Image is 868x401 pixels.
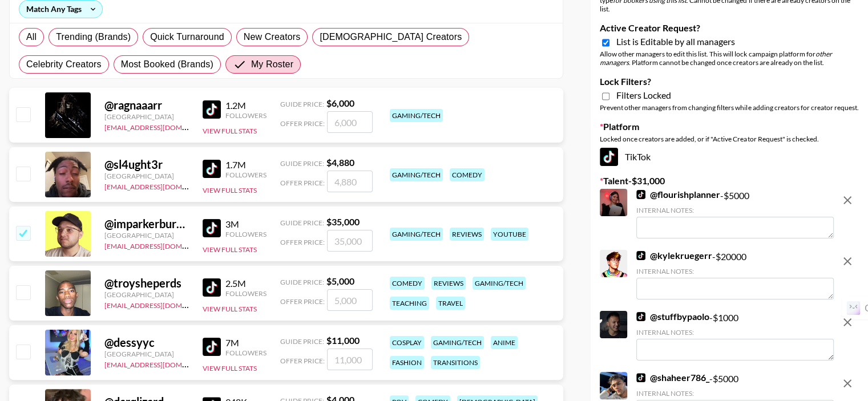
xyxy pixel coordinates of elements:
div: comedy [390,277,425,290]
div: TikTok [600,148,859,166]
strong: $ 11,000 [326,335,360,346]
div: 1.2M [225,100,267,111]
div: 3M [225,218,267,230]
div: 1.7M [225,159,267,171]
div: @ ragnaaarr [104,98,189,112]
span: Offer Price: [280,119,325,128]
img: TikTok [203,338,221,356]
input: 35,000 [327,230,373,252]
div: @ troysheperds [104,276,189,290]
div: - $ 20000 [636,250,834,299]
div: Followers [225,230,267,238]
label: Talent - $ 31,000 [600,175,859,187]
a: @flourishplanner [636,189,720,200]
span: Offer Price: [280,297,325,306]
div: reviews [450,228,484,241]
img: TikTok [636,190,645,199]
div: travel [436,297,465,310]
strong: $ 6,000 [326,98,354,108]
div: transitions [431,356,480,369]
div: gaming/tech [390,168,443,181]
strong: $ 35,000 [326,216,360,227]
button: View Full Stats [203,364,257,372]
img: TikTok [203,278,221,297]
img: TikTok [203,100,221,119]
span: Quick Turnaround [150,30,224,44]
div: 7M [225,337,267,349]
strong: $ 5,000 [326,276,354,286]
span: Filters Locked [616,90,671,101]
div: Internal Notes: [636,267,834,276]
span: Offer Price: [280,357,325,365]
div: [GEOGRAPHIC_DATA] [104,290,189,299]
div: Followers [225,171,267,179]
div: gaming/tech [431,336,484,349]
span: All [26,30,37,44]
div: [GEOGRAPHIC_DATA] [104,112,189,121]
div: Followers [225,111,267,120]
span: New Creators [244,30,301,44]
a: [EMAIL_ADDRESS][DOMAIN_NAME] [104,358,219,369]
a: @shaheer786_ [636,372,709,383]
span: Most Booked (Brands) [121,58,213,71]
label: Lock Filters? [600,76,859,87]
span: Trending (Brands) [56,30,131,44]
div: @ imparkerburton [104,217,189,231]
span: Celebrity Creators [26,58,102,71]
span: [DEMOGRAPHIC_DATA] Creators [320,30,462,44]
div: anime [491,336,518,349]
a: [EMAIL_ADDRESS][DOMAIN_NAME] [104,299,219,310]
span: Guide Price: [280,337,324,346]
div: - $ 1000 [636,311,834,361]
label: Active Creator Request? [600,22,859,34]
button: remove [836,372,859,395]
button: remove [836,250,859,273]
a: @stuffbypaolo [636,311,709,322]
input: 6,000 [327,111,373,133]
a: [EMAIL_ADDRESS][DOMAIN_NAME] [104,240,219,250]
span: Offer Price: [280,238,325,246]
span: Guide Price: [280,278,324,286]
div: - $ 5000 [636,189,834,238]
em: other managers [600,50,831,67]
div: Allow other managers to edit this list. This will lock campaign platform for . Platform cannot be... [600,50,859,67]
div: [GEOGRAPHIC_DATA] [104,350,189,358]
button: View Full Stats [203,127,257,135]
div: gaming/tech [473,277,526,290]
div: Internal Notes: [636,328,834,337]
div: [GEOGRAPHIC_DATA] [104,231,189,240]
span: Guide Price: [280,159,324,168]
div: youtube [491,228,528,241]
label: Platform [600,121,859,132]
div: fashion [390,356,424,369]
img: TikTok [600,148,618,166]
strong: $ 4,880 [326,157,354,168]
a: @kylekruegerr [636,250,712,261]
div: Prevent other managers from changing filters while adding creators for creator request. [600,103,859,112]
div: @ dessyyc [104,335,189,350]
img: TikTok [203,160,221,178]
div: Internal Notes: [636,389,834,398]
button: View Full Stats [203,186,257,195]
div: teaching [390,297,429,310]
div: gaming/tech [390,109,443,122]
span: Guide Price: [280,100,324,108]
span: Offer Price: [280,179,325,187]
a: [EMAIL_ADDRESS][DOMAIN_NAME] [104,180,219,191]
div: @ sl4ught3r [104,157,189,172]
a: [EMAIL_ADDRESS][DOMAIN_NAME] [104,121,219,132]
span: Guide Price: [280,218,324,227]
img: TikTok [636,312,645,321]
div: cosplay [390,336,424,349]
button: View Full Stats [203,245,257,254]
div: [GEOGRAPHIC_DATA] [104,172,189,180]
button: remove [836,311,859,334]
div: Followers [225,349,267,357]
input: 5,000 [327,289,373,311]
div: Match Any Tags [19,1,102,18]
button: remove [836,189,859,212]
div: comedy [450,168,485,181]
button: View Full Stats [203,305,257,313]
div: 2.5M [225,278,267,289]
span: My Roster [251,58,293,71]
